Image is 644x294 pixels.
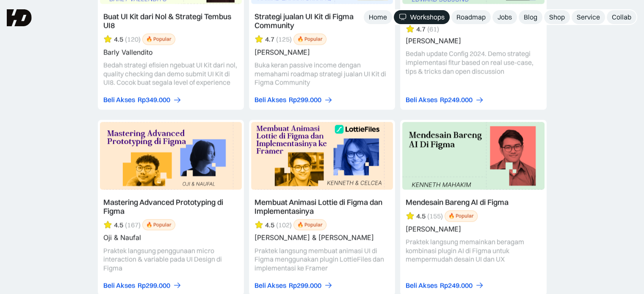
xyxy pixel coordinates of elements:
div: Beli Akses [103,281,135,290]
div: Rp249.000 [440,95,473,104]
div: Jobs [498,13,512,22]
div: Rp349.000 [138,95,170,104]
div: Collab [612,13,631,22]
div: Shop [549,13,565,22]
div: Beli Akses [103,95,135,104]
a: Beli AksesRp299.000 [254,281,333,290]
a: Beli AksesRp249.000 [406,281,484,290]
a: Blog [519,10,542,24]
a: Shop [544,10,570,24]
div: Roadmap [456,13,486,22]
div: Workshops [410,13,445,22]
a: Beli AksesRp299.000 [103,281,182,290]
a: Service [572,10,605,24]
a: Home [364,10,392,24]
div: Rp299.000 [138,281,170,290]
div: Beli Akses [254,281,286,290]
div: Beli Akses [406,95,437,104]
div: Service [577,13,600,22]
div: Blog [524,13,537,22]
div: Home [369,13,387,22]
div: Rp299.000 [289,95,321,104]
a: Beli AksesRp349.000 [103,95,182,104]
div: Beli Akses [254,95,286,104]
a: Beli AksesRp299.000 [254,95,333,104]
a: Jobs [492,10,517,24]
a: Beli AksesRp249.000 [406,95,484,104]
a: Collab [607,10,636,24]
div: Rp299.000 [289,281,321,290]
div: Beli Akses [406,281,437,290]
a: Roadmap [451,10,491,24]
a: Workshops [394,10,450,24]
div: Rp249.000 [440,281,473,290]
